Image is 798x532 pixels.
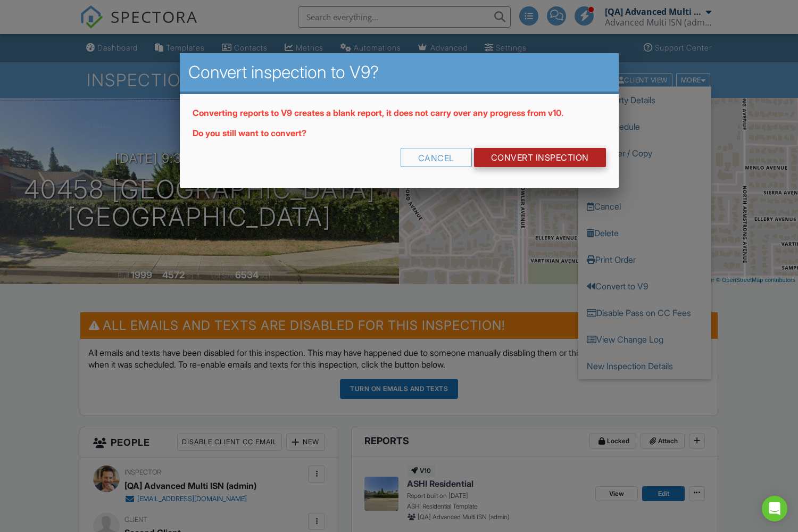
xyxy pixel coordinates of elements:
div: Open Intercom Messenger [762,496,787,521]
a: CONVERT INSPECTION [474,148,606,167]
p: Do you still want to convert? [193,127,606,139]
div: Cancel [401,148,472,167]
h2: Convert inspection to V9? [188,62,610,83]
p: Converting reports to V9 creates a blank report, it does not carry over any progress from v10. [193,107,606,119]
